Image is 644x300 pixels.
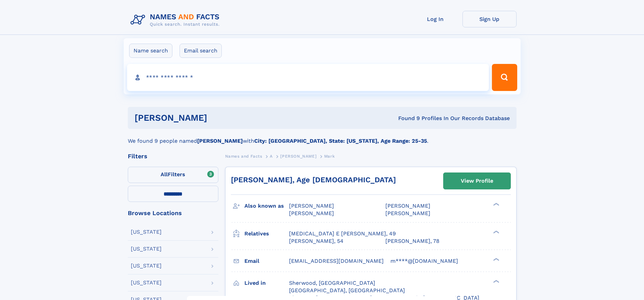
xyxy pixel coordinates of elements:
span: [PERSON_NAME] [289,203,334,209]
h1: [PERSON_NAME] [135,114,303,122]
div: ❯ [492,279,500,283]
div: ❯ [492,202,500,207]
label: Name search [129,44,172,58]
span: [PERSON_NAME] [385,210,430,216]
span: [GEOGRAPHIC_DATA], [GEOGRAPHIC_DATA] [289,287,405,294]
button: Search Button [492,64,517,91]
div: ❯ [492,257,500,261]
a: A [270,152,273,160]
div: Browse Locations [128,210,218,216]
label: Email search [180,44,222,58]
div: ❯ [492,230,500,234]
span: [EMAIL_ADDRESS][DOMAIN_NAME] [289,258,384,264]
a: [PERSON_NAME], Age [DEMOGRAPHIC_DATA] [231,176,396,184]
div: Filters [128,153,218,159]
b: [PERSON_NAME] [197,138,243,144]
h3: Also known as [244,200,289,212]
a: [PERSON_NAME] [280,152,316,160]
h3: Lived in [244,277,289,289]
a: [MEDICAL_DATA] E [PERSON_NAME], 49 [289,230,396,237]
span: Sherwood, [GEOGRAPHIC_DATA] [289,280,375,286]
div: View Profile [461,173,493,189]
span: Mark [324,154,335,159]
a: [PERSON_NAME], 78 [385,237,439,245]
b: City: [GEOGRAPHIC_DATA], State: [US_STATE], Age Range: 25-35 [254,138,427,144]
div: [US_STATE] [131,229,162,235]
h3: Email [244,255,289,267]
a: Log In [408,11,462,27]
div: Found 9 Profiles In Our Records Database [303,115,510,122]
h3: Relatives [244,228,289,239]
div: [US_STATE] [131,280,162,285]
div: [US_STATE] [131,246,162,252]
div: [US_STATE] [131,263,162,269]
span: [PERSON_NAME] [280,154,316,159]
label: Filters [128,167,218,183]
a: Sign Up [462,11,517,27]
div: We found 9 people named with . [128,129,517,145]
span: A [270,154,273,159]
a: [PERSON_NAME], 54 [289,237,343,245]
img: Logo Names and Facts [128,11,225,29]
a: View Profile [444,173,510,189]
span: All [161,171,168,178]
a: Names and Facts [225,152,262,160]
input: search input [127,64,489,91]
span: [PERSON_NAME] [289,210,334,216]
span: [PERSON_NAME] [385,203,430,209]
